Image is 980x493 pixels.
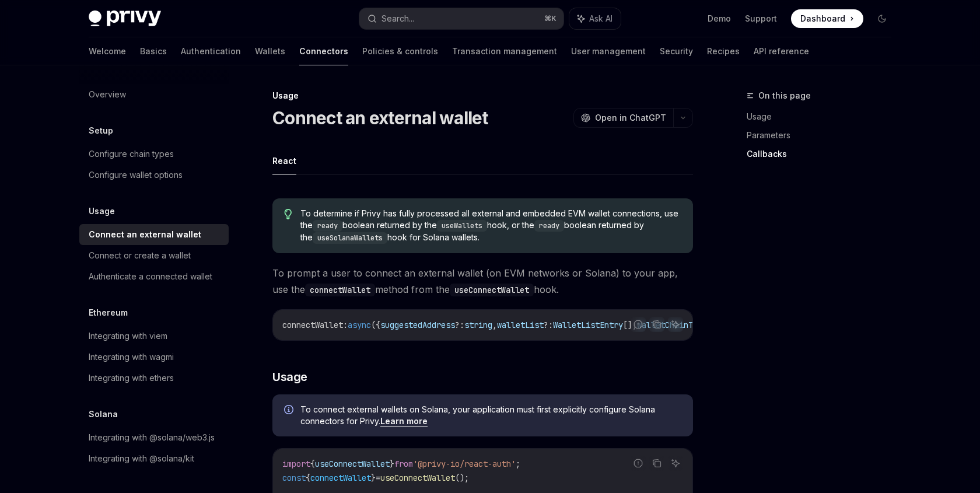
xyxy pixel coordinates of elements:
[747,107,901,126] a: Usage
[544,320,553,330] span: ?:
[873,9,891,28] button: Toggle dark mode
[272,147,296,174] button: React
[754,37,809,65] a: API reference
[800,13,845,25] span: Dashboard
[758,89,811,103] span: On this page
[455,473,469,483] span: ();
[516,459,520,469] span: ;
[89,124,113,138] h5: Setup
[497,320,544,330] span: walletList
[649,456,664,471] button: Copy the contents from the code block
[79,427,229,448] a: Integrating with @solana/web3.js
[534,220,564,232] code: ready
[300,404,681,427] span: To connect external wallets on Solana, your application must first explicitly configure Solana co...
[452,37,557,65] a: Transaction management
[413,459,516,469] span: '@privy-io/react-auth'
[631,317,646,332] button: Report incorrect code
[464,320,492,330] span: string
[272,369,307,385] span: Usage
[394,459,413,469] span: from
[299,37,348,65] a: Connectors
[492,320,497,330] span: ,
[313,232,387,244] code: useSolanaWallets
[376,473,380,483] span: =
[79,266,229,287] a: Authenticate a connected wallet
[343,320,348,330] span: :
[569,8,621,29] button: Ask AI
[89,350,174,364] div: Integrating with wagmi
[79,347,229,368] a: Integrating with wagmi
[89,168,183,182] div: Configure wallet options
[631,456,646,471] button: Report incorrect code
[553,320,623,330] span: WalletListEntry
[306,473,310,483] span: {
[89,329,167,343] div: Integrating with viem
[284,405,296,417] svg: Info
[707,37,740,65] a: Recipes
[315,459,390,469] span: useConnectWallet
[390,459,394,469] span: }
[272,265,693,298] span: To prompt a user to connect an external wallet (on EVM networks or Solana) to your app, use the m...
[437,220,487,232] code: useWallets
[89,452,194,466] div: Integrating with @solana/kit
[571,37,646,65] a: User management
[649,317,664,332] button: Copy the contents from the code block
[89,204,115,218] h5: Usage
[89,88,126,102] div: Overview
[313,220,342,232] code: ready
[381,12,414,26] div: Search...
[272,90,693,102] div: Usage
[79,165,229,186] a: Configure wallet options
[79,144,229,165] a: Configure chain types
[89,147,174,161] div: Configure chain types
[791,9,863,28] a: Dashboard
[282,320,343,330] span: connectWallet
[181,37,241,65] a: Authentication
[140,37,167,65] a: Basics
[623,320,637,330] span: [],
[79,368,229,389] a: Integrating with ethers
[282,473,306,483] span: const
[450,284,534,296] code: useConnectWallet
[348,320,371,330] span: async
[272,107,488,128] h1: Connect an external wallet
[89,37,126,65] a: Welcome
[89,431,215,445] div: Integrating with @solana/web3.js
[371,320,380,330] span: ({
[300,208,681,244] span: To determine if Privy has fully processed all external and embedded EVM wallet connections, use t...
[89,407,118,421] h5: Solana
[380,416,428,426] a: Learn more
[89,371,174,385] div: Integrating with ethers
[544,14,556,23] span: ⌘ K
[589,13,612,25] span: Ask AI
[284,209,292,219] svg: Tip
[747,126,901,145] a: Parameters
[359,8,563,29] button: Search...⌘K
[89,270,212,284] div: Authenticate a connected wallet
[455,320,464,330] span: ?:
[89,306,128,320] h5: Ethereum
[79,448,229,469] a: Integrating with @solana/kit
[89,249,191,263] div: Connect or create a wallet
[573,108,673,128] button: Open in ChatGPT
[668,456,683,471] button: Ask AI
[79,84,229,105] a: Overview
[79,245,229,266] a: Connect or create a wallet
[668,317,683,332] button: Ask AI
[79,326,229,347] a: Integrating with viem
[310,473,371,483] span: connectWallet
[745,13,777,25] a: Support
[282,459,310,469] span: import
[595,112,666,124] span: Open in ChatGPT
[371,473,376,483] span: }
[380,473,455,483] span: useConnectWallet
[380,320,455,330] span: suggestedAddress
[362,37,438,65] a: Policies & controls
[89,228,201,242] div: Connect an external wallet
[747,145,901,163] a: Callbacks
[310,459,315,469] span: {
[89,11,161,27] img: dark logo
[708,13,731,25] a: Demo
[305,284,375,296] code: connectWallet
[255,37,285,65] a: Wallets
